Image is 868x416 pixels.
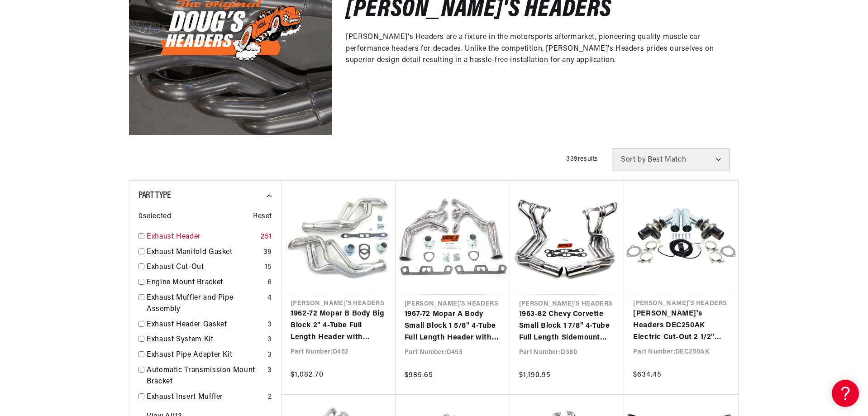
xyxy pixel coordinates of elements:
div: 3 [267,334,272,346]
select: Sort by [612,148,730,171]
div: 39 [263,247,272,258]
a: 1967-72 Mopar A Body Small Block 1 5/8" 4-Tube Full Length Header with Metallic Ceramic Coating [405,309,501,344]
a: Exhaust Cut-Out [147,262,261,273]
div: 2 [268,392,272,403]
a: Exhaust System Kit [147,334,264,346]
span: 339 results [566,156,598,163]
div: 6 [267,277,272,289]
a: Exhaust Insert Muffler [147,392,264,403]
div: 3 [267,349,272,361]
div: 3 [267,365,272,377]
a: Exhaust Manifold Gasket [147,247,260,258]
p: [PERSON_NAME]'s Headers are a fixture in the motorsports aftermarket, pioneering quality muscle c... [346,32,725,67]
a: 1963-82 Chevy Corvette Small Block 1 7/8" 4-Tube Full Length Sidemount Header with Metallic Ceram... [519,309,615,344]
div: 4 [267,292,272,304]
span: Part Type [138,191,171,200]
a: Automatic Transmission Mount Bracket [147,365,264,388]
a: Exhaust Header Gasket [147,319,264,331]
a: Exhaust Pipe Adapter Kit [147,349,264,361]
span: Sort by [621,156,646,163]
span: 0 selected [138,211,171,223]
div: 15 [265,262,272,273]
a: Exhaust Header [147,231,257,243]
a: Exhaust Muffler and Pipe Assembly [147,292,264,316]
a: Engine Mount Bracket [147,277,264,289]
span: Reset [253,211,272,223]
a: 1962-72 Mopar B Body Big Block 2" 4-Tube Full Length Header with Metallic Ceramic Coating [291,308,386,343]
a: [PERSON_NAME]'s Headers DEC250AK Electric Cut-Out 2 1/2" Pair with Hook-Up Kit [633,308,729,343]
div: 251 [261,231,272,243]
div: 3 [267,319,272,331]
